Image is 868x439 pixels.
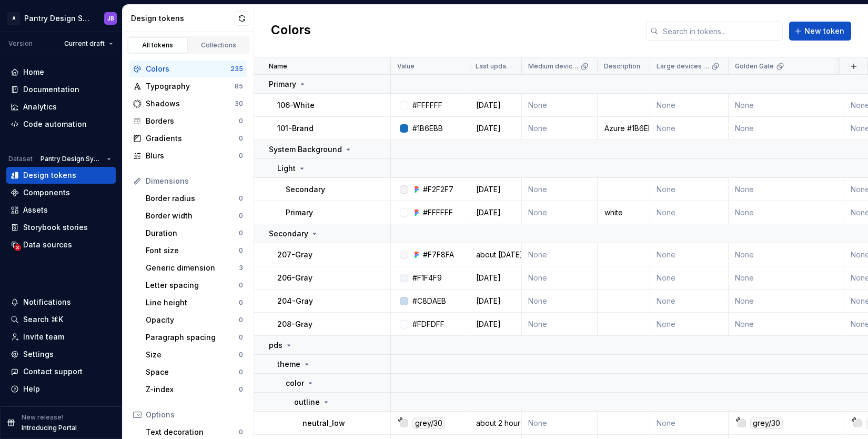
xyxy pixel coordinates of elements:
[129,95,247,112] a: Shadows30
[412,123,443,134] div: #1B6EBB
[142,207,247,224] a: Border width0
[470,319,521,330] div: [DATE]
[239,316,243,324] div: 0
[6,346,116,363] a: Settings
[650,178,729,201] td: None
[6,236,116,253] a: Data sources
[146,367,239,377] div: Space
[6,202,116,218] a: Assets
[6,311,116,328] button: Search ⌘K
[36,152,116,166] button: Pantry Design System
[146,263,239,273] div: Generic dimension
[239,298,243,307] div: 0
[6,328,116,345] a: Invite team
[277,163,296,174] p: Light
[294,397,320,407] p: outline
[277,359,300,370] p: theme
[6,219,116,236] a: Storybook stories
[412,319,445,330] div: #FDFDFF
[23,119,87,129] div: Code automation
[146,211,239,221] div: Border width
[146,297,239,308] div: Line height
[146,410,243,420] div: Options
[286,207,313,218] p: Primary
[23,384,40,394] div: Help
[789,22,851,41] button: New token
[23,297,71,307] div: Notifications
[269,144,342,155] p: System Background
[23,314,63,325] div: Search ⌘K
[239,368,243,376] div: 0
[64,39,105,48] span: Current draft
[129,61,247,77] a: Colors235
[142,242,247,259] a: Font size0
[269,228,308,239] p: Secondary
[142,260,247,276] a: Generic dimension3
[23,332,64,342] div: Invite team
[22,413,63,422] p: New release!
[6,167,116,184] a: Design tokens
[657,62,709,71] p: Large devices (1024)
[142,294,247,311] a: Line height0
[23,102,57,112] div: Analytics
[302,418,345,428] p: neutral_low
[23,170,76,181] div: Design tokens
[735,62,774,71] p: Golden Gate
[470,250,521,260] div: about [DATE]
[729,290,844,313] td: None
[22,424,77,432] p: Introducing Portal
[7,12,20,25] div: A
[522,117,598,140] td: None
[6,64,116,81] a: Home
[193,41,245,49] div: Collections
[522,178,598,201] td: None
[239,194,243,203] div: 0
[650,117,729,140] td: None
[23,222,88,233] div: Storybook stories
[146,193,239,204] div: Border radius
[142,190,247,207] a: Border radius0
[470,207,521,218] div: [DATE]
[729,201,844,224] td: None
[146,332,239,343] div: Paragraph spacing
[650,290,729,313] td: None
[239,351,243,359] div: 0
[470,123,521,134] div: [DATE]
[804,26,844,36] span: New token
[41,155,103,163] span: Pantry Design System
[239,333,243,342] div: 0
[650,243,729,266] td: None
[650,412,729,435] td: None
[239,152,243,160] div: 0
[146,81,235,92] div: Typography
[277,123,314,134] p: 101-Brand
[423,250,454,260] div: #F7F8FA
[277,100,315,111] p: 106-White
[23,240,72,250] div: Data sources
[269,79,296,89] p: Primary
[286,184,325,195] p: Secondary
[131,13,235,24] div: Design tokens
[23,349,54,360] div: Settings
[146,280,239,291] div: Letter spacing
[277,250,312,260] p: 207-Gray
[470,273,521,283] div: [DATE]
[146,350,239,360] div: Size
[729,117,844,140] td: None
[239,246,243,255] div: 0
[59,36,118,51] button: Current draft
[142,277,247,294] a: Letter spacing0
[269,340,282,351] p: pds
[522,266,598,290] td: None
[522,243,598,266] td: None
[23,84,79,95] div: Documentation
[6,381,116,397] button: Help
[129,130,247,147] a: Gradients0
[286,378,304,388] p: color
[146,315,239,325] div: Opacity
[239,229,243,237] div: 0
[146,64,230,74] div: Colors
[235,82,243,91] div: 85
[132,41,184,49] div: All tokens
[729,94,844,117] td: None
